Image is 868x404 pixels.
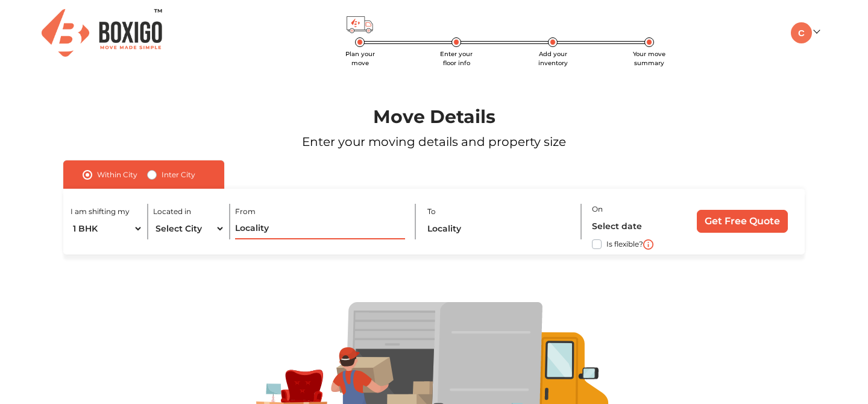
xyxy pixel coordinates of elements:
input: Locality [427,218,573,239]
h1: Move Details [35,106,834,128]
img: Boxigo [42,9,162,57]
p: Enter your moving details and property size [35,133,834,151]
label: From [235,206,256,217]
label: Inter City [162,168,195,182]
label: On [592,204,603,215]
label: Is flexible? [606,237,643,250]
span: Enter your floor info [440,50,473,67]
label: Within City [97,168,137,182]
input: Locality [235,218,404,239]
label: Located in [153,206,191,217]
input: Select date [592,216,678,237]
label: To [427,206,436,217]
span: Plan your move [345,50,375,67]
input: Get Free Quote [697,210,788,233]
label: I am shifting my [71,206,130,217]
span: Add your inventory [538,50,568,67]
img: i [643,239,653,250]
span: Your move summary [633,50,665,67]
